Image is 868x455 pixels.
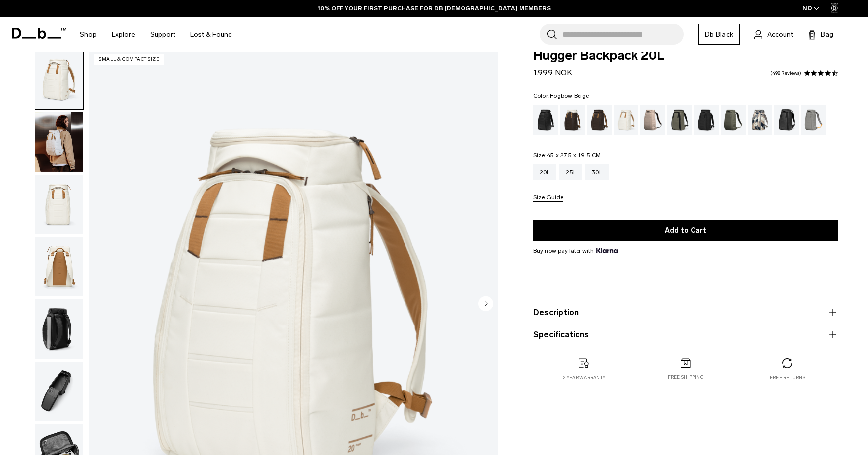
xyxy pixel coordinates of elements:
button: Hugger Backpack 20L Oatmilk [35,174,84,235]
a: Oatmilk [614,105,638,135]
span: Account [767,29,793,40]
a: Forest Green [667,105,692,135]
a: 10% OFF YOUR FIRST PURCHASE FOR DB [DEMOGRAPHIC_DATA] MEMBERS [318,4,551,13]
img: Hugger Backpack 20L Oatmilk [35,112,83,172]
button: Description [533,307,838,319]
img: Hugger Backpack 20L Oatmilk [35,50,83,109]
legend: Size: [533,152,601,158]
span: Hugger Backpack 20L [533,49,838,62]
img: Hugger Backpack 20L Oatmilk [35,299,83,359]
p: 2 year warranty [563,374,605,381]
a: Sand Grey [801,105,826,135]
img: {"height" => 20, "alt" => "Klarna"} [596,248,618,253]
span: Buy now pay later with [533,246,618,255]
button: Add to Cart [533,220,838,241]
a: 25L [559,164,582,180]
a: Moss Green [721,105,746,135]
a: Espresso [587,105,612,135]
a: 30L [585,164,609,180]
a: Lost & Found [190,17,232,52]
a: Charcoal Grey [694,105,719,135]
button: Hugger Backpack 20L Oatmilk [35,49,84,110]
button: Bag [808,28,833,40]
nav: Main Navigation [72,17,239,52]
button: Hugger Backpack 20L Oatmilk [35,236,84,297]
a: Shop [80,17,97,52]
button: Hugger Backpack 20L Oatmilk [35,361,84,422]
img: Hugger Backpack 20L Oatmilk [35,237,83,296]
img: Hugger Backpack 20L Oatmilk [35,362,83,421]
button: Size Guide [533,195,563,202]
span: 1.999 NOK [533,68,572,77]
a: Line Cluster [748,105,772,135]
legend: Color: [533,93,589,99]
a: Cappuccino [560,105,585,135]
p: Free returns [770,374,805,381]
a: Db Black [698,24,740,45]
p: Small & Compact Size [94,54,164,65]
span: 45 x 27.5 x 19.5 CM [547,152,601,159]
a: Explore [112,17,135,52]
img: Hugger Backpack 20L Oatmilk [35,175,83,234]
a: Reflective Black [774,105,799,135]
button: Specifications [533,329,838,341]
a: 20L [533,164,557,180]
a: 498 reviews [770,71,801,76]
span: Fogbow Beige [550,92,589,99]
a: Support [150,17,175,52]
a: Account [754,28,793,40]
button: Next slide [478,296,493,313]
p: Free shipping [668,374,704,381]
a: Fogbow Beige [640,105,665,135]
span: Bag [821,29,833,40]
button: Hugger Backpack 20L Oatmilk [35,112,84,172]
a: Black Out [533,105,558,135]
button: Hugger Backpack 20L Oatmilk [35,299,84,359]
